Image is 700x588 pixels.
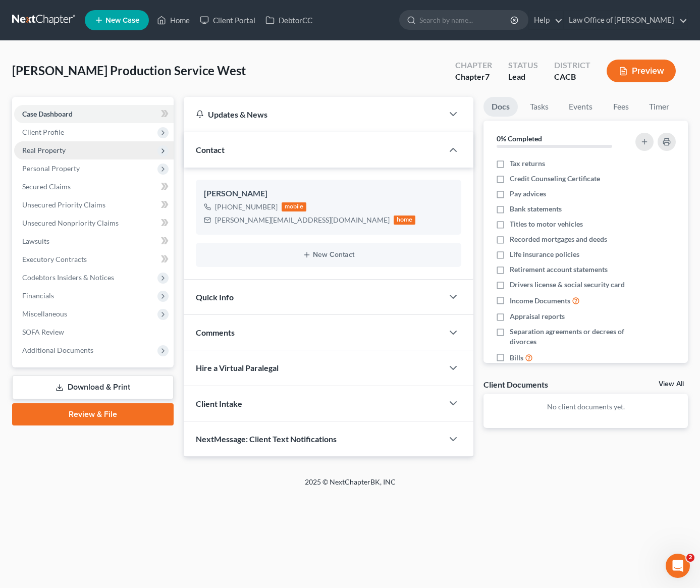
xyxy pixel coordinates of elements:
button: New Contact [204,251,454,259]
span: Bills [510,353,523,363]
div: District [554,60,590,71]
span: NextMessage: Client Text Notifications [196,434,337,444]
a: SOFA Review [14,323,174,341]
a: Docs [483,97,518,117]
div: [PHONE_NUMBER] [215,202,278,212]
span: Income Documents [510,296,570,306]
span: Case Dashboard [22,110,73,118]
a: View All [659,381,684,388]
span: Miscellaneous [22,309,67,318]
div: Status [508,60,538,71]
a: Fees [605,97,637,117]
strong: 0% Completed [497,134,542,143]
span: Financials [22,291,54,300]
span: Appraisal reports [510,311,565,322]
span: Quick Info [196,292,234,302]
span: Hire a Virtual Paralegal [196,363,279,372]
a: Timer [641,97,677,117]
div: CACB [554,71,590,83]
a: DebtorCC [260,11,317,29]
span: 2 [686,554,694,562]
a: Download & Print [12,376,174,399]
a: Unsecured Nonpriority Claims [14,214,174,232]
div: [PERSON_NAME][EMAIL_ADDRESS][DOMAIN_NAME] [215,215,390,225]
div: Chapter [455,60,492,71]
span: Drivers license & social security card [510,280,625,290]
span: Life insurance policies [510,249,579,259]
span: 7 [485,72,490,81]
div: home [394,216,416,225]
a: Case Dashboard [14,105,174,123]
a: Events [561,97,601,117]
span: Personal Property [22,164,80,173]
span: Client Intake [196,399,242,408]
span: Unsecured Priority Claims [22,200,105,209]
div: [PERSON_NAME] [204,188,454,200]
a: Law Office of [PERSON_NAME] [564,11,687,29]
div: Chapter [455,71,492,83]
a: Lawsuits [14,232,174,250]
button: Preview [607,60,676,82]
span: Secured Claims [22,182,71,191]
span: Additional Documents [22,346,93,354]
div: Lead [508,71,538,83]
a: Executory Contracts [14,250,174,269]
a: Home [152,11,195,29]
span: New Case [105,17,139,24]
span: Contact [196,145,225,154]
span: Real Property [22,146,66,154]
p: No client documents yet. [492,402,680,412]
span: Retirement account statements [510,264,608,275]
a: Review & File [12,403,174,425]
span: Bank statements [510,204,562,214]
a: Secured Claims [14,178,174,196]
span: Client Profile [22,128,64,136]
div: 2025 © NextChapterBK, INC [63,477,638,495]
span: SOFA Review [22,328,64,336]
a: Unsecured Priority Claims [14,196,174,214]
span: Lawsuits [22,237,49,245]
span: Tax returns [510,158,545,169]
div: Client Documents [483,379,548,390]
span: Comments [196,328,235,337]
div: Updates & News [196,109,432,120]
span: Titles to motor vehicles [510,219,583,229]
a: Tasks [522,97,557,117]
span: Credit Counseling Certificate [510,174,600,184]
span: Executory Contracts [22,255,87,263]
a: Client Portal [195,11,260,29]
span: Separation agreements or decrees of divorces [510,327,628,347]
span: Recorded mortgages and deeds [510,234,607,244]
span: Codebtors Insiders & Notices [22,273,114,282]
div: mobile [282,202,307,211]
a: Help [529,11,563,29]
span: Unsecured Nonpriority Claims [22,219,119,227]
iframe: Intercom live chat [666,554,690,578]
input: Search by name... [419,11,512,29]
span: [PERSON_NAME] Production Service West [12,63,246,78]
span: Pay advices [510,189,546,199]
